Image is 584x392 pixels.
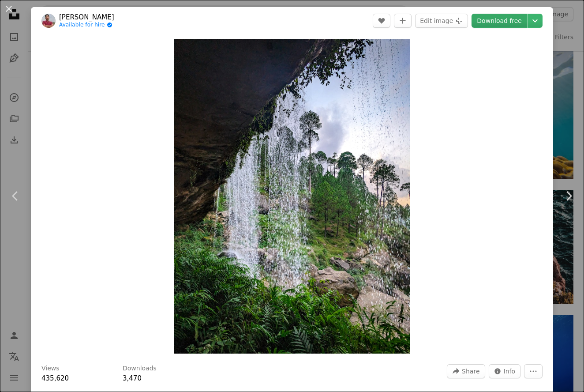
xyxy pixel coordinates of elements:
[41,14,56,28] img: Go to MUHAMMAD KAMRAN KHAN's profile
[489,364,521,378] button: Stats about this image
[415,14,468,28] button: Edit image
[394,14,412,28] button: Add to Collection
[59,13,114,22] a: [PERSON_NAME]
[524,364,543,378] button: More Actions
[462,365,479,378] span: Share
[447,364,485,378] button: Share this image
[59,22,114,29] a: Available for hire
[528,14,543,28] button: Choose download size
[123,374,142,382] span: 3,470
[41,374,69,382] span: 435,620
[174,39,410,354] button: Zoom in on this image
[504,365,516,378] span: Info
[373,14,390,28] button: Like
[123,364,157,373] h3: Downloads
[553,154,584,238] a: Next
[472,14,527,28] a: Download free
[41,364,60,373] h3: Views
[174,39,410,354] img: A view of a waterfall from inside a cave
